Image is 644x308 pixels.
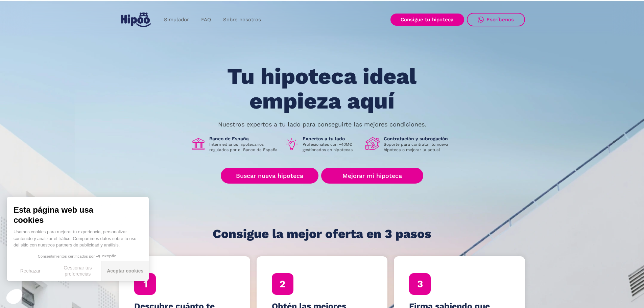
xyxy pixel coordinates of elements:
h1: Consigue la mejor oferta en 3 pasos [213,227,431,241]
div: Escríbenos [486,17,514,23]
a: Sobre nosotros [217,13,267,26]
h1: Banco de España [209,136,279,142]
h1: Expertos a tu lado [303,136,360,142]
a: Consigue tu hipoteca [390,14,464,26]
a: Buscar nueva hipoteca [221,168,318,184]
p: Intermediarios hipotecarios regulados por el Banco de España [209,142,279,152]
h1: Tu hipoteca ideal empieza aquí [194,64,450,113]
p: Profesionales con +40M€ gestionados en hipotecas [303,142,360,152]
p: Nuestros expertos a tu lado para conseguirte las mejores condiciones. [218,122,426,127]
a: Simulador [158,13,195,26]
p: Soporte para contratar tu nueva hipoteca o mejorar la actual [384,142,453,152]
a: Mejorar mi hipoteca [321,168,423,184]
h1: Contratación y subrogación [384,136,453,142]
a: home [119,10,152,30]
a: FAQ [195,13,217,26]
a: Escríbenos [467,13,525,26]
